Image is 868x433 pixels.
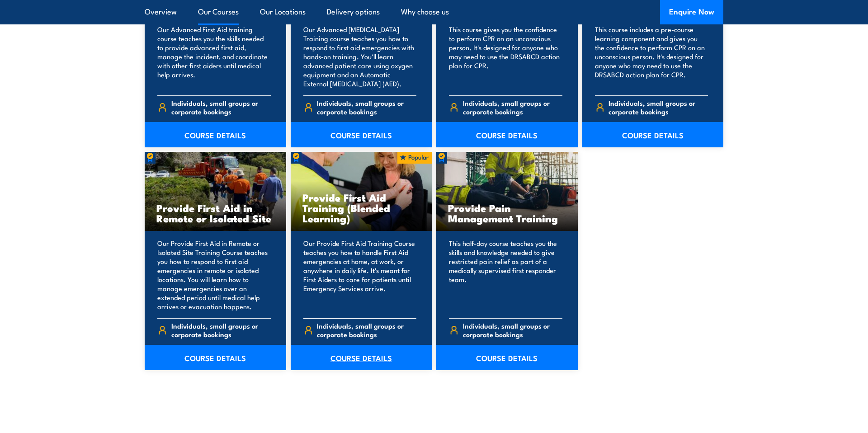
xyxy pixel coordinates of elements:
p: Our Advanced [MEDICAL_DATA] Training course teaches you how to respond to first aid emergencies w... [303,25,417,88]
p: Our Provide First Aid Training Course teaches you how to handle First Aid emergencies at home, at... [303,239,417,311]
span: Individuals, small groups or corporate bookings [171,321,271,339]
h3: Provide First Aid in Remote or Isolated Site [156,202,274,223]
p: Our Advanced First Aid training course teaches you the skills needed to provide advanced first ai... [157,25,271,88]
span: Individuals, small groups or corporate bookings [317,321,416,339]
span: Individuals, small groups or corporate bookings [463,99,562,116]
a: COURSE DETAILS [436,345,578,370]
h3: Provide Pain Management Training [448,202,566,223]
p: This course gives you the confidence to perform CPR on an unconscious person. It's designed for a... [449,25,562,88]
a: COURSE DETAILS [582,122,724,147]
span: Individuals, small groups or corporate bookings [463,321,562,339]
p: This course includes a pre-course learning component and gives you the confidence to perform CPR ... [595,25,708,88]
p: This half-day course teaches you the skills and knowledge needed to give restricted pain relief a... [449,239,562,311]
a: COURSE DETAILS [291,345,432,370]
span: Individuals, small groups or corporate bookings [317,99,416,116]
span: Individuals, small groups or corporate bookings [171,99,271,116]
a: COURSE DETAILS [291,122,432,147]
a: COURSE DETAILS [145,122,286,147]
a: COURSE DETAILS [436,122,578,147]
p: Our Provide First Aid in Remote or Isolated Site Training Course teaches you how to respond to fi... [157,239,271,311]
h3: Provide First Aid Training (Blended Learning) [302,192,420,223]
span: Individuals, small groups or corporate bookings [609,99,708,116]
a: COURSE DETAILS [145,345,286,370]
